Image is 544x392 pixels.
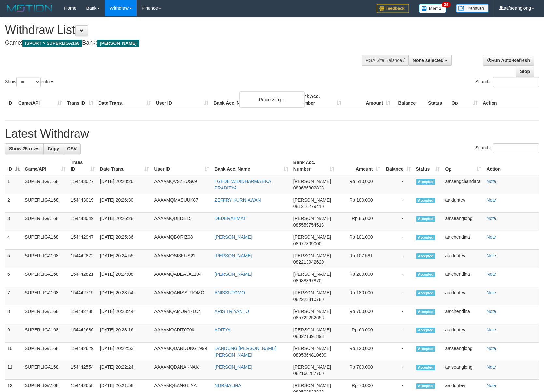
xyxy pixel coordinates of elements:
span: [PERSON_NAME] [293,290,331,295]
td: 6 [5,268,22,287]
td: AAAAMQSISKUS21 [151,250,212,268]
td: SUPERLIGA168 [22,324,68,343]
th: Bank Acc. Name [211,91,295,109]
a: ARIS TRIYANTO [214,309,249,314]
span: Copy 082160287700 to clipboard [293,371,324,376]
td: Rp 700,000 [337,305,383,324]
span: Accepted [416,272,436,277]
a: ANISSUTOMO [214,290,245,295]
td: AAAAMQDEDE15 [151,213,212,231]
td: 154442719 [68,287,97,305]
span: None selected [413,58,444,63]
th: Game/API: activate to sort column ascending [22,157,68,175]
td: AAAAMQMASUUK87 [151,194,212,213]
th: Date Trans. [96,91,153,109]
td: Rp 85,000 [337,213,383,231]
a: DEDERAHMAT [214,216,246,221]
td: - [383,343,413,361]
span: Accepted [416,365,436,370]
td: [DATE] 20:26:30 [97,194,152,213]
th: User ID [153,91,211,109]
span: Show 25 rows [9,146,39,151]
td: AAAAMQDANAKNAK [151,361,212,380]
td: SUPERLIGA168 [22,213,68,231]
span: Copy 081216279410 to clipboard [293,204,324,209]
a: Show 25 rows [5,143,44,154]
td: AAAAMQVSZEUS69 [151,175,212,194]
td: SUPERLIGA168 [22,268,68,287]
td: Rp 200,000 [337,268,383,287]
td: AAAAMQDANDUNG1999 [151,343,212,361]
th: Trans ID: activate to sort column ascending [68,157,97,175]
td: 3 [5,213,22,231]
span: Accepted [416,198,436,203]
td: [DATE] 20:23:54 [97,287,152,305]
button: None selected [408,55,452,66]
span: [PERSON_NAME] [293,346,331,351]
a: Note [486,234,496,240]
td: Rp 510,000 [337,175,383,194]
a: Note [486,253,496,258]
span: Accepted [416,216,436,222]
th: Op: activate to sort column ascending [442,157,484,175]
td: 154443027 [68,175,97,194]
span: Accepted [416,309,436,315]
td: SUPERLIGA168 [22,231,68,250]
td: 9 [5,324,22,343]
th: Trans ID [64,91,96,109]
input: Search: [493,77,539,87]
th: Bank Acc. Number [295,91,344,109]
span: Copy 08977309000 to clipboard [293,241,322,246]
td: SUPERLIGA168 [22,343,68,361]
td: SUPERLIGA168 [22,361,68,380]
span: ISPORT > SUPERLIGA168 [22,40,82,47]
td: 154442947 [68,231,97,250]
span: Accepted [416,290,436,296]
th: Status: activate to sort column ascending [413,157,443,175]
td: aafsengchandara [442,175,484,194]
a: Note [486,290,496,295]
td: aafduntev [442,194,484,213]
td: 5 [5,250,22,268]
label: Search: [475,143,539,153]
a: [PERSON_NAME] [214,364,252,370]
td: [DATE] 20:24:08 [97,268,152,287]
span: Accepted [416,383,436,389]
a: Note [486,346,496,351]
th: Date Trans.: activate to sort column ascending [97,157,152,175]
a: ZEFFRY KURNIAWAN [214,197,261,203]
td: Rp 101,000 [337,231,383,250]
a: CSV [63,143,81,154]
a: Note [486,179,496,184]
label: Search: [475,77,539,87]
td: [DATE] 20:22:24 [97,361,152,380]
td: - [383,361,413,380]
span: Accepted [416,346,436,352]
td: [DATE] 20:24:55 [97,250,152,268]
a: Note [486,197,496,203]
td: aafseanglong [442,213,484,231]
span: [PERSON_NAME] [293,179,331,184]
td: AAAAMQBORIZ08 [151,231,212,250]
td: [DATE] 20:23:44 [97,305,152,324]
h1: Latest Withdraw [5,127,539,140]
span: Copy 085729252656 to clipboard [293,315,324,320]
span: Accepted [416,179,436,185]
td: aafduntev [442,287,484,305]
td: aafchendina [442,231,484,250]
td: - [383,194,413,213]
th: Game/API [16,91,64,109]
span: Accepted [416,235,436,240]
span: [PERSON_NAME] [293,197,331,203]
td: SUPERLIGA168 [22,287,68,305]
td: 154442629 [68,343,97,361]
div: Processing... [239,91,305,108]
td: - [383,250,413,268]
td: - [383,287,413,305]
th: Action [484,157,539,175]
span: [PERSON_NAME] [97,40,139,47]
th: Balance: activate to sort column ascending [383,157,413,175]
td: AAAAMQANISSUTOMO [151,287,212,305]
td: 4 [5,231,22,250]
span: 34 [442,2,451,7]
